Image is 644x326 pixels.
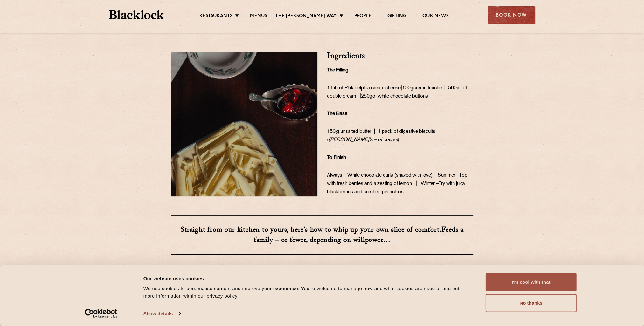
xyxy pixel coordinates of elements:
[356,94,372,99] span: 250g
[275,13,336,20] a: The [PERSON_NAME] Way
[143,275,471,282] div: Our website uses cookies
[180,225,464,247] span: Straight from our kitchen to yours, here’s how to whip up your own slice of comfort.
[413,86,448,91] span: crème fraîche
[416,181,417,186] strong: |
[486,273,577,291] button: I'm cool with that
[327,173,467,186] span: Top with fresh berries and a zesting of lemon
[73,309,129,318] a: Usercentrics Cookiebot - opens in a new window
[143,285,471,300] div: We use cookies to personalise content and improve your experience. You're welcome to manage how a...
[486,294,577,312] button: No thanks
[327,155,346,160] span: To Finish
[374,129,375,134] strong: |
[433,173,434,178] strong: |
[327,173,438,178] span: Always – White chocolate curls (shaved with love)
[329,138,398,142] span: [PERSON_NAME]’s – of course
[398,138,399,142] span: )
[360,94,361,99] strong: |
[199,13,232,20] a: Restaurants
[109,10,164,19] img: BL_Textured_Logo-footer-cropped.svg
[327,173,467,186] span: Summer –
[254,225,464,247] span: Feeds a family – or fewer, depending on willpower…
[327,50,365,64] strong: Ingredients
[327,181,465,194] span: Winter –
[401,86,402,91] strong: |
[327,129,435,142] span: 1 pack of digestive biscuits (
[387,13,406,20] a: Gifting
[422,13,449,20] a: Our News
[327,112,347,116] span: The Base
[327,68,348,73] span: The Filling
[444,86,446,91] strong: |
[327,86,467,99] span: 500ml of double cream
[250,13,267,20] a: Menus
[488,6,535,24] div: Book Now
[327,181,465,194] span: Try with juicy blackberries and crushed pistachios
[143,309,180,318] a: Show details
[327,129,371,134] span: 150 g unsalted butter
[356,94,428,99] span: of white chocolate buttons
[327,86,413,91] span: 1 tub of Philadelphia cream cheese 100g
[354,13,371,20] a: People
